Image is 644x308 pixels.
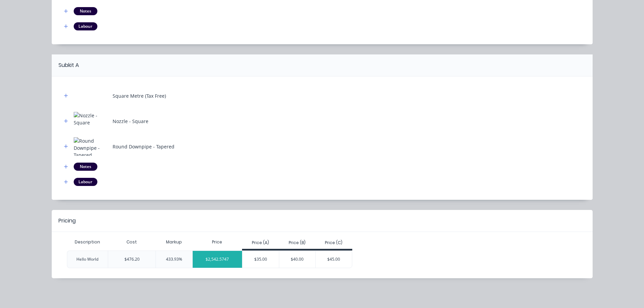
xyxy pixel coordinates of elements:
[74,163,97,171] div: Notes
[58,61,79,69] div: Subkit A
[74,112,108,131] img: Nozzle - Square
[108,235,156,249] div: Cost
[242,251,279,268] div: $35.00
[156,251,192,268] div: 433.93%
[193,251,242,268] div: $2,542.5747
[325,240,342,246] div: Price (C)
[113,92,166,99] div: Square Metre (Tax Free)
[58,217,76,225] div: Pricing
[113,143,174,150] div: Round Downpipe - Tapered
[252,240,269,246] div: Price (A)
[156,235,192,249] div: Markup
[74,22,97,30] div: Labour
[74,178,97,186] div: Labour
[74,137,108,156] img: Round Downpipe - Tapered
[289,240,306,246] div: Price (B)
[113,118,148,125] div: Nozzle - Square
[108,251,156,268] div: $476.20
[192,235,242,249] div: Price
[316,251,352,268] div: $45.00
[69,234,105,251] div: Description
[279,251,316,268] div: $40.00
[74,7,97,15] div: Notes
[76,256,98,262] div: Hello World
